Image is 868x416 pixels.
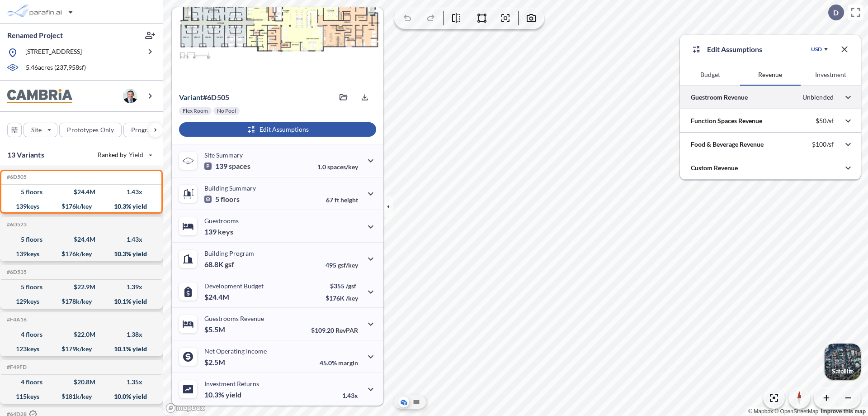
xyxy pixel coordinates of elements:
span: gsf [225,260,234,269]
h5: Click to copy the code [5,174,27,180]
p: $176K [325,294,358,302]
button: Edit Assumptions [179,122,376,137]
img: user logo [123,89,137,103]
p: $24.4M [204,292,231,301]
p: Program [131,125,156,134]
p: Building Summary [204,184,256,192]
p: $5.5M [204,325,226,334]
button: Site Plan [411,397,422,407]
span: Variant [179,93,203,101]
p: D [833,9,839,17]
span: Yield [129,150,144,159]
p: $50/sf [816,117,834,125]
p: Investment Returns [204,380,259,387]
p: Function Spaces Revenue [691,116,762,125]
p: 139 [204,227,233,236]
span: ft [335,196,339,204]
a: OpenStreetMap [774,408,818,415]
p: Renamed Project [7,30,63,40]
div: USD [811,46,822,53]
p: Guestrooms [204,217,239,225]
h5: Click to copy the code [5,364,27,370]
p: $355 [325,282,358,290]
h5: Click to copy the code [5,316,27,323]
button: Site [24,123,57,137]
p: $100/sf [812,140,834,148]
img: BrandImage [7,89,72,103]
a: Mapbox [748,408,773,415]
p: Food & Beverage Revenue [691,140,764,149]
p: 67 [326,196,358,204]
p: 139 [204,162,250,171]
p: Custom Revenue [691,163,738,172]
span: height [340,196,358,204]
span: RevPAR [335,326,358,334]
p: Building Program [204,249,254,257]
p: $2.5M [204,358,226,367]
button: Revenue [740,64,800,86]
p: 1.0 [317,163,358,171]
span: spaces [229,162,250,171]
p: Site [31,125,42,134]
p: Prototypes Only [67,125,114,134]
img: Switcher Image [825,344,861,380]
span: yield [226,390,241,399]
a: Improve this map [821,408,866,415]
p: 68.8K [204,260,234,269]
span: gsf/key [338,261,358,269]
span: margin [338,359,358,367]
p: 45.0% [320,359,358,367]
p: Development Budget [204,282,264,290]
h5: Click to copy the code [5,221,27,228]
p: 495 [325,261,358,269]
span: keys [218,227,233,236]
button: Prototypes Only [59,123,122,137]
p: 5.46 acres ( 237,958 sf) [26,63,86,73]
p: Edit Assumptions [707,44,762,55]
span: /key [346,294,358,302]
p: Net Operating Income [204,347,267,355]
button: Investment [801,64,861,86]
h5: Click to copy the code [5,269,27,275]
p: 5 [204,195,240,204]
button: Program [123,123,172,137]
p: 13 Variants [7,149,44,160]
button: Budget [680,64,740,86]
a: Mapbox homepage [165,403,205,413]
button: Aerial View [398,397,409,407]
p: Guestrooms Revenue [204,315,264,322]
p: [STREET_ADDRESS] [25,47,82,58]
p: 10.3% [204,390,241,399]
p: $109.20 [311,326,358,334]
button: Ranked by Yield [90,148,158,162]
p: # 6d505 [179,93,229,102]
p: Site Summary [204,151,243,159]
p: Satellite [832,368,854,375]
span: spaces/key [327,163,358,171]
span: floors [221,195,240,204]
p: 1.43x [342,392,358,399]
p: Flex Room [183,107,208,115]
p: No Pool [217,107,236,115]
button: Switcher ImageSatellite [825,344,861,380]
span: /gsf [346,282,356,290]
